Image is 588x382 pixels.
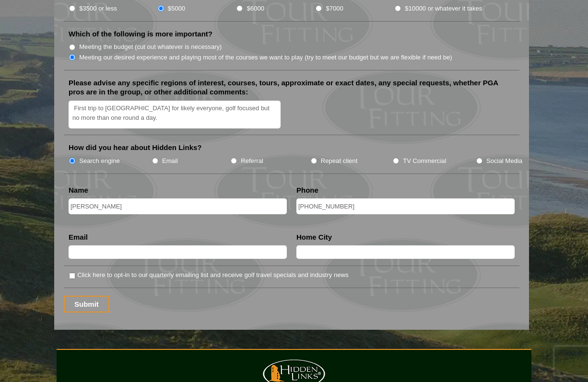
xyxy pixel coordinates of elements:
label: Which of the following is more important? [69,29,212,39]
label: $10000 or whatever it takes [405,4,482,13]
label: Meeting our desired experience and playing most of the courses we want to play (try to meet our b... [79,53,452,62]
label: Repeat client [321,156,358,166]
label: $5000 [168,4,185,13]
label: Please advise any specific regions of interest, courses, tours, approximate or exact dates, any s... [69,78,515,97]
label: Social Media [486,156,522,166]
input: Submit [64,296,109,313]
label: $6000 [247,4,264,13]
label: Name [69,185,88,195]
label: Email [69,232,88,242]
label: Home City [296,232,332,242]
label: $7000 [326,4,343,13]
label: $3500 or less [79,4,117,13]
label: TV Commercial [403,156,446,166]
label: Referral [241,156,263,166]
label: How did you hear about Hidden Links? [69,143,202,152]
label: Phone [296,185,318,195]
label: Click here to opt-in to our quarterly emailing list and receive golf travel specials and industry... [77,270,348,280]
label: Search engine [79,156,120,166]
label: Meeting the budget (cut out whatever is necessary) [79,42,222,52]
label: Email [162,156,178,166]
